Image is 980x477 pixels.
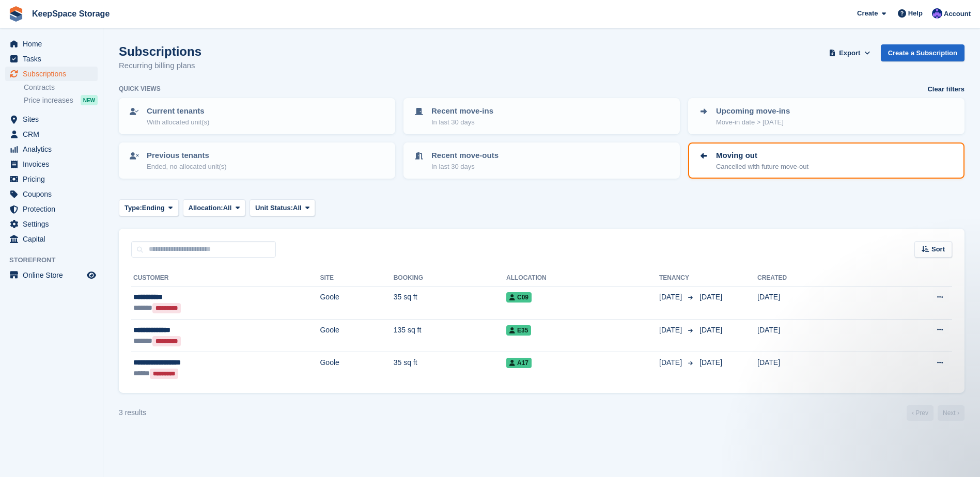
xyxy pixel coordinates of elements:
td: Goole [320,352,393,385]
span: Export [839,48,860,58]
a: Price increases NEW [24,94,98,106]
a: Previous [907,405,934,421]
th: Customer [131,270,320,287]
p: Recent move-outs [431,150,499,162]
a: Moving out Cancelled with future move-out [689,144,963,178]
a: Previous tenants Ended, no allocated unit(s) [120,144,394,178]
span: Home [23,37,85,51]
a: Create a Subscription [881,44,965,61]
th: Tenancy [659,270,695,287]
span: [DATE] [699,293,722,301]
h6: Quick views [119,84,161,93]
span: CRM [23,127,85,141]
span: Pricing [23,172,85,186]
span: Capital [23,232,85,246]
nav: Page [905,405,967,421]
p: Cancelled with future move-out [716,162,808,172]
span: Unit Status: [255,203,293,213]
th: Site [320,270,393,287]
p: Moving out [716,150,808,162]
span: Sort [931,244,945,255]
th: Created [757,270,869,287]
p: Previous tenants [147,150,227,162]
span: Online Store [23,268,85,282]
td: 135 sq ft [394,319,506,352]
button: Type: Ending [119,199,179,216]
span: Allocation: [189,203,223,213]
p: Current tenants [147,105,209,117]
th: Allocation [506,270,659,287]
span: Create [857,8,878,19]
h1: Subscriptions [119,44,201,58]
span: Protection [23,202,85,216]
a: menu [5,202,98,216]
span: Help [908,8,923,19]
th: Booking [394,270,506,287]
span: C09 [506,292,532,303]
td: 35 sq ft [394,287,506,320]
a: menu [5,127,98,141]
a: Recent move-outs In last 30 days [405,144,679,178]
td: Goole [320,287,393,320]
p: Upcoming move-ins [716,105,790,117]
a: menu [5,157,98,171]
img: stora-icon-8386f47178a22dfd0bd8f6a31ec36ba5ce8667c1dd55bd0f319d3a0aa187defe.svg [8,6,24,22]
a: Clear filters [927,84,965,94]
span: [DATE] [659,325,684,336]
a: menu [5,187,98,201]
a: menu [5,268,98,282]
a: Contracts [24,83,98,92]
p: Move-in date > [DATE] [716,117,790,128]
a: menu [5,172,98,186]
button: Export [827,44,873,61]
div: NEW [81,95,98,105]
a: menu [5,142,98,156]
span: Price increases [24,96,73,105]
span: Account [944,9,971,19]
a: menu [5,112,98,126]
span: [DATE] [659,357,684,368]
p: Ended, no allocated unit(s) [147,162,227,172]
span: Storefront [9,255,103,265]
span: Analytics [23,142,85,156]
a: Current tenants With allocated unit(s) [120,99,394,133]
td: [DATE] [757,287,869,320]
td: [DATE] [757,319,869,352]
p: In last 30 days [431,117,493,128]
span: [DATE] [699,358,722,367]
img: Chloe Clark [932,8,942,19]
button: Allocation: All [183,199,246,216]
p: In last 30 days [431,162,499,172]
span: All [223,203,232,213]
span: Type: [125,203,142,213]
a: menu [5,52,98,66]
span: Invoices [23,157,85,171]
button: Unit Status: All [250,199,315,216]
td: 35 sq ft [394,352,506,385]
p: With allocated unit(s) [147,117,209,128]
td: [DATE] [757,352,869,385]
span: Subscriptions [23,67,85,81]
span: Coupons [23,187,85,201]
a: menu [5,67,98,81]
span: A17 [506,358,532,368]
a: Next [938,405,965,421]
a: KeepSpace Storage [28,5,114,22]
span: Settings [23,217,85,231]
a: menu [5,217,98,231]
a: menu [5,232,98,246]
p: Recurring billing plans [119,60,201,72]
span: Sites [23,112,85,126]
div: 3 results [119,407,146,418]
td: Goole [320,319,393,352]
a: Upcoming move-ins Move-in date > [DATE] [689,99,963,133]
a: Recent move-ins In last 30 days [405,99,679,133]
a: menu [5,37,98,51]
span: Tasks [23,52,85,66]
span: [DATE] [699,326,722,334]
p: Recent move-ins [431,105,493,117]
a: Preview store [85,269,98,281]
span: All [293,203,302,213]
span: Ending [142,203,165,213]
span: E35 [506,325,531,336]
